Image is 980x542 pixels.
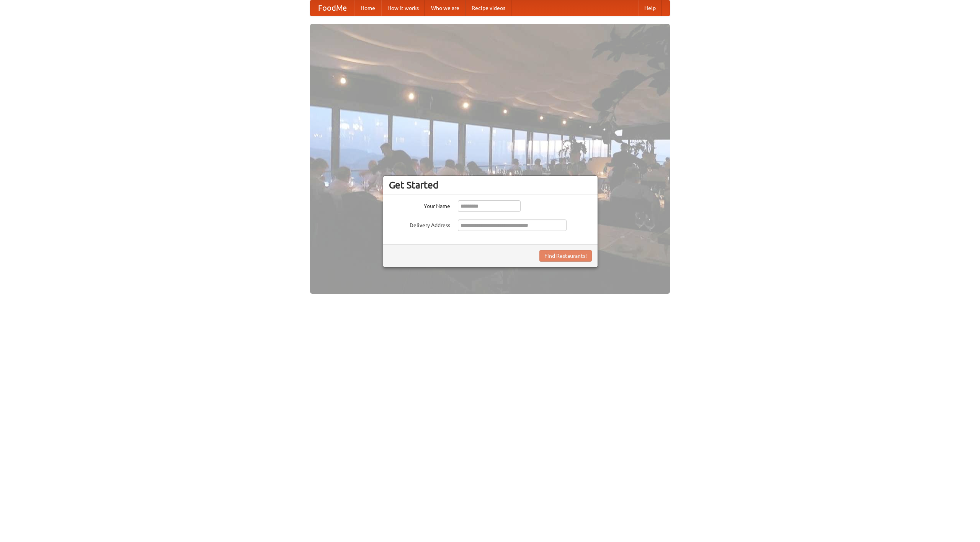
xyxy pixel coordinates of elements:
a: Home [354,0,381,16]
label: Delivery Address [389,219,450,229]
button: Find Restaurants! [539,250,592,262]
a: Recipe videos [465,0,511,16]
label: Your Name [389,200,450,210]
h3: Get Started [389,179,592,191]
a: Who we are [425,0,465,16]
a: Help [638,0,662,16]
a: FoodMe [310,0,354,16]
a: How it works [381,0,425,16]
